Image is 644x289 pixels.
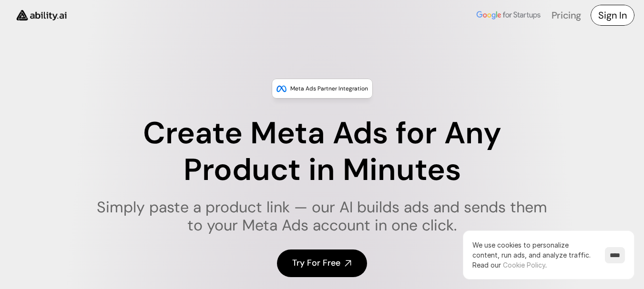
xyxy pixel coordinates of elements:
p: We use cookies to personalize content, run ads, and analyze traffic. [472,240,595,270]
p: Meta Ads Partner Integration [290,84,368,93]
a: Pricing [552,9,581,21]
a: Cookie Policy [503,261,545,269]
h4: Sign In [598,9,627,22]
span: Read our . [472,261,547,269]
h1: Simply paste a product link — our AI builds ads and sends them to your Meta Ads account in one cl... [91,198,553,235]
h4: Try For Free [292,257,340,269]
h1: Create Meta Ads for Any Product in Minutes [91,115,553,189]
a: Sign In [591,5,634,26]
a: Try For Free [277,249,367,277]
